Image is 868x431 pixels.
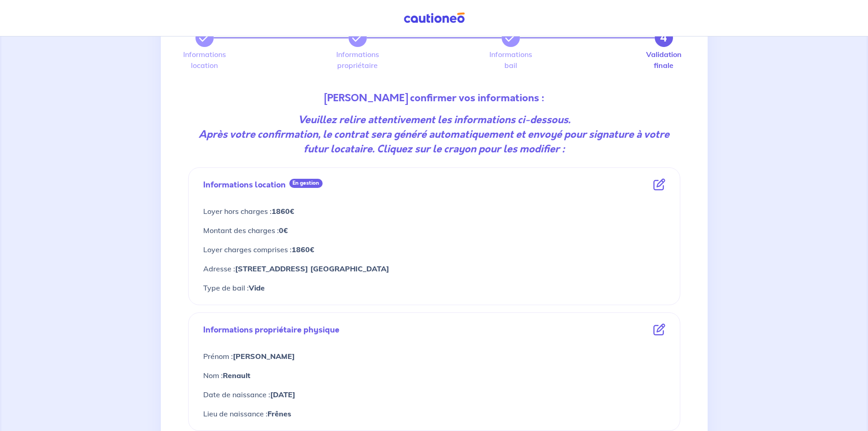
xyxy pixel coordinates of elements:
p: Lieu de naissance : [203,408,665,420]
label: Informations bail [502,51,520,69]
strong: Renault [223,371,250,380]
p: Prénom : [203,350,665,362]
p: Date de naissance : [203,389,665,400]
p: Adresse : [203,263,665,275]
strong: 1860€ [272,207,294,216]
label: Validation finale [655,51,673,69]
strong: Vide [249,283,265,292]
em: Après votre confirmation, le contrat sera généré automatiquement et envoyé pour signature à votre... [199,127,669,156]
strong: [DATE] [270,390,295,399]
p: Type de bail : [203,282,665,294]
label: Informations location [195,51,214,69]
strong: Veuillez relire attentivement les informations ci-dessous. [298,113,570,127]
p: Informations propriétaire physique [203,324,339,336]
p: Informations location [203,179,286,191]
strong: 0€ [279,226,288,235]
span: En gestion [289,179,323,188]
strong: [PERSON_NAME] [233,352,295,361]
p: Loyer hors charges : [203,205,665,217]
button: 4 [655,29,673,47]
strong: 1860€ [292,245,314,254]
p: Nom : [203,369,665,381]
p: Loyer charges comprises : [203,244,665,255]
p: Montant des charges : [203,224,665,236]
p: [PERSON_NAME] confirmer vos informations : [188,91,680,105]
strong: Frênes [267,409,291,418]
img: Cautioneo [400,12,468,24]
label: Informations propriétaire [349,51,367,69]
strong: [STREET_ADDRESS] [GEOGRAPHIC_DATA] [235,264,389,273]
